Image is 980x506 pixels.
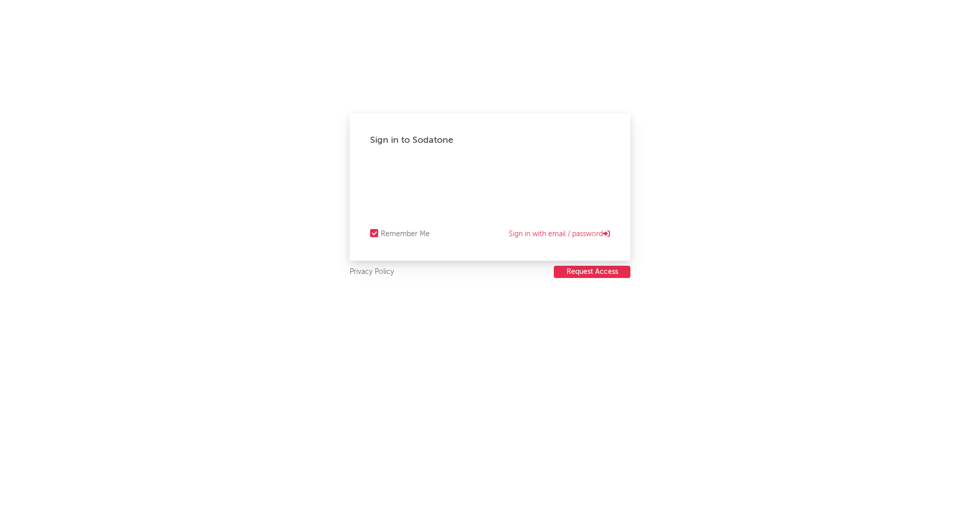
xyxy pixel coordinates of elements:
a: Sign in with email / password [509,228,610,240]
div: Sign in to Sodatone [370,134,610,146]
div: Remember Me [381,228,430,240]
button: Request Access [554,266,630,278]
a: Privacy Policy [350,266,394,279]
